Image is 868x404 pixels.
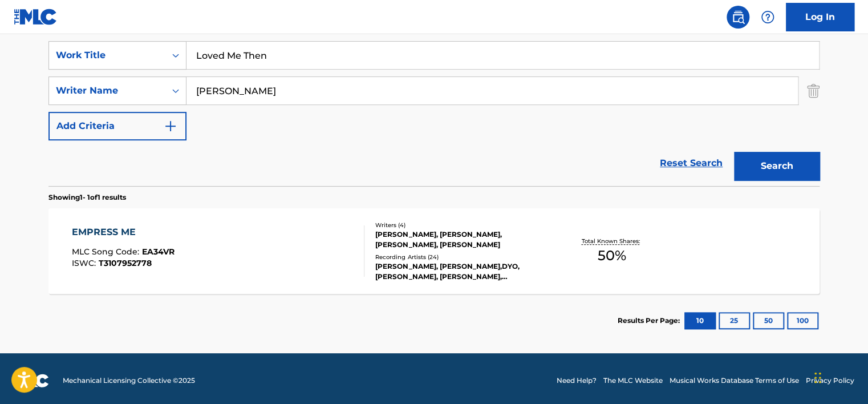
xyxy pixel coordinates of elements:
[603,375,663,386] a: The MLC Website
[375,261,547,282] div: [PERSON_NAME], [PERSON_NAME],DYO, [PERSON_NAME], [PERSON_NAME], [PERSON_NAME],DYO
[811,349,868,404] div: চ্যাট উইজেট
[753,312,784,329] button: 50
[48,41,820,186] form: Search Form
[375,229,547,250] div: [PERSON_NAME], [PERSON_NAME], [PERSON_NAME], [PERSON_NAME]
[731,10,745,24] img: search
[761,10,774,24] img: help
[727,6,749,29] a: Public Search
[598,245,626,266] span: 50 %
[375,221,547,229] div: Writers ( 4 )
[99,258,152,268] span: T3107952778
[814,361,821,395] div: টেনে আনুন
[654,151,728,176] a: Reset Search
[670,375,799,386] a: Musical Works Database Terms of Use
[48,112,186,140] button: Add Criteria
[734,152,820,180] button: Search
[142,247,175,257] span: EA34VR
[807,76,820,105] img: Delete Criterion
[63,375,195,386] span: Mechanical Licensing Collective © 2025
[56,49,159,62] div: Work Title
[684,312,716,329] button: 10
[72,225,175,239] div: EMPRESS ME
[581,237,642,245] p: Total Known Shares:
[72,258,99,268] span: ISWC :
[618,316,683,326] p: Results Per Page:
[48,192,126,203] p: Showing 1 - 1 of 1 results
[48,208,820,294] a: EMPRESS MEMLC Song Code:EA34VRISWC:T3107952778Writers (4)[PERSON_NAME], [PERSON_NAME], [PERSON_NA...
[72,247,142,257] span: MLC Song Code :
[786,3,854,31] a: Log In
[14,9,58,25] img: MLC Logo
[811,349,868,404] iframe: Chat Widget
[756,6,779,29] div: Help
[56,84,159,98] div: Writer Name
[719,312,750,329] button: 25
[164,119,177,133] img: 9d2ae6d4665cec9f34b9.svg
[375,253,547,261] div: Recording Artists ( 24 )
[557,375,597,386] a: Need Help?
[806,375,854,386] a: Privacy Policy
[787,312,818,329] button: 100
